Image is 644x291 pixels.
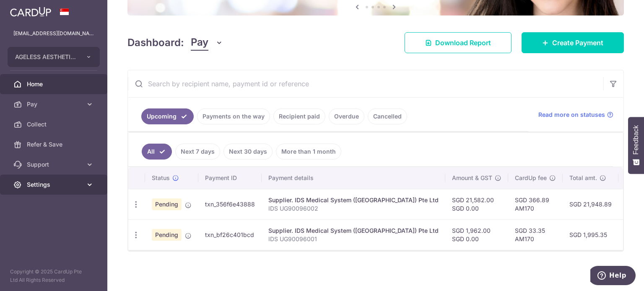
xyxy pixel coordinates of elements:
p: IDS UG90096001 [268,235,439,243]
a: Payments on the way [197,108,270,124]
td: SGD 21,582.00 SGD 0.00 [445,189,508,219]
td: txn_bf26c401bcd [198,219,262,250]
td: SGD 1,995.35 [563,219,618,250]
span: Download Report [435,38,491,48]
td: SGD 21,948.89 [563,189,618,219]
span: Pay [27,100,82,108]
td: SGD 33.35 AM170 [508,219,563,250]
span: Collect [27,120,82,129]
a: All [142,144,172,160]
img: CardUp [10,7,51,17]
iframe: Opens a widget where you can find more information [590,266,636,287]
a: Recipient paid [273,108,325,124]
span: Feedback [632,125,640,155]
span: Total amt. [569,174,597,182]
td: txn_356f6e43888 [198,189,262,219]
button: Pay [191,35,223,51]
td: SGD 366.89 AM170 [508,189,563,219]
th: Payment ID [198,167,262,189]
span: CardUp fee [515,174,547,182]
h4: Dashboard: [127,35,184,50]
a: Next 30 days [223,144,273,160]
a: Overdue [329,108,364,124]
span: Read more on statuses [538,111,605,119]
th: Payment details [262,167,445,189]
a: Next 7 days [175,144,220,160]
button: AGELESS AESTHETICS HOLDING PTE. LTD. [8,47,100,67]
span: Pay [191,35,208,51]
span: Create Payment [552,38,603,48]
span: Support [27,160,82,169]
td: SGD 1,962.00 SGD 0.00 [445,219,508,250]
a: Cancelled [368,108,407,124]
a: Download Report [405,32,512,53]
span: Pending [152,198,182,210]
a: More than 1 month [276,144,341,160]
a: Create Payment [522,32,624,53]
p: IDS UG90096002 [268,204,439,213]
button: Feedback - Show survey [628,117,644,174]
span: Refer & Save [27,140,82,149]
a: Upcoming [141,108,194,124]
a: Read more on statuses [538,111,613,119]
span: Home [27,80,82,88]
span: Pending [152,229,182,241]
span: Status [152,174,170,182]
input: Search by recipient name, payment id or reference [128,70,603,97]
span: Settings [27,180,82,189]
span: Amount & GST [452,174,492,182]
div: Supplier. IDS Medical System ([GEOGRAPHIC_DATA]) Pte Ltd [268,227,439,235]
p: [EMAIL_ADDRESS][DOMAIN_NAME] [13,29,94,38]
span: AGELESS AESTHETICS HOLDING PTE. LTD. [15,53,77,61]
div: Supplier. IDS Medical System ([GEOGRAPHIC_DATA]) Pte Ltd [268,196,439,204]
